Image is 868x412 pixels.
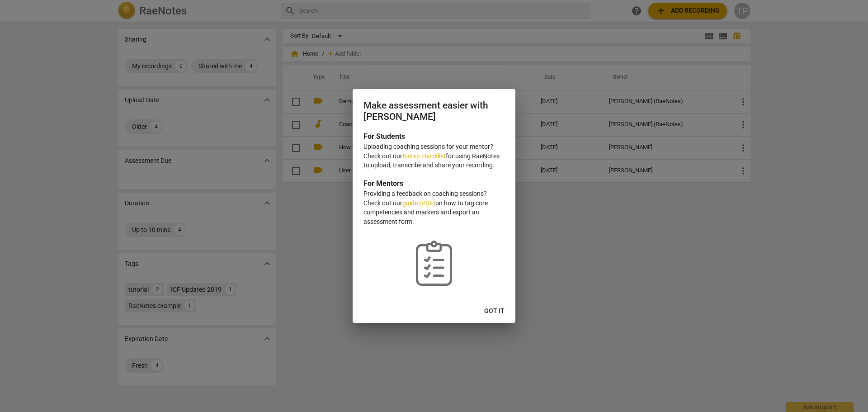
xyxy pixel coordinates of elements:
button: Got it [477,303,512,319]
p: Providing a feedback on coaching sessions? Check out our on how to tag core competencies and mark... [363,189,505,226]
h2: Make assessment easier with [PERSON_NAME] [363,100,505,122]
a: guide (PDF) [402,199,435,207]
b: For Mentors [363,179,403,188]
b: For Students [363,132,405,141]
p: Uploading coaching sessions for your mentor? Check out our for using RaeNotes to upload, transcri... [363,142,505,170]
a: 5-step checklist [402,152,446,160]
span: Got it [484,307,505,316]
